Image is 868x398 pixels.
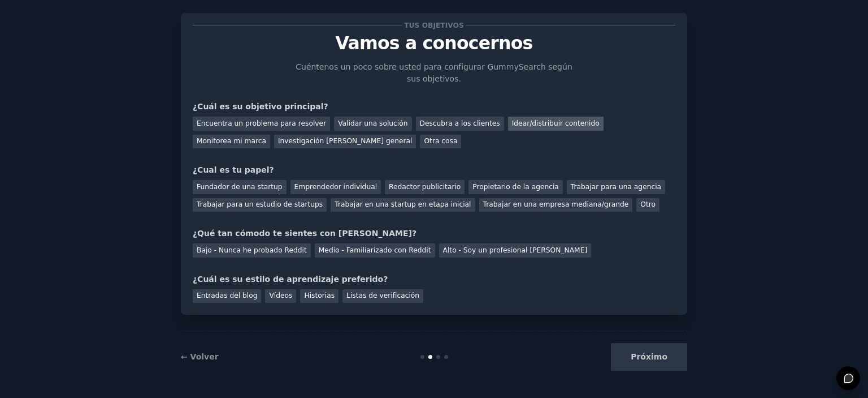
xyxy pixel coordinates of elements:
[483,200,629,208] font: Trabajar en una empresa mediana/grande
[512,119,600,127] font: Idear/distribuir contenido
[346,292,419,299] font: Listas de verificación
[571,183,661,191] font: Trabajar para una agencia
[319,246,431,254] font: Medio - Familiarizado con Reddit
[193,229,416,238] font: ¿Qué tan cómodo te sientes con [PERSON_NAME]?
[304,292,335,299] font: Historias
[404,22,463,29] font: Tus objetivos
[193,165,274,174] font: ¿Cual es tu papel?
[197,137,266,145] font: Monitorea mi marca
[181,352,219,361] a: ← Volver
[197,246,307,254] font: Bajo - Nunca he probado Reddit
[424,137,457,145] font: Otra cosa
[197,292,257,299] font: Entradas del blog
[197,183,283,191] font: Fundador de una startup
[420,119,500,127] font: Descubra a los clientes
[193,102,328,111] font: ¿Cuál es su objetivo principal?
[443,246,588,254] font: Alto - Soy un profesional [PERSON_NAME]
[197,119,326,127] font: Encuentra un problema para resolver
[640,200,656,208] font: Otro
[472,183,559,191] font: Propietario de la agencia
[197,200,323,208] font: Trabajar para un estudio de startups
[338,119,407,127] font: Validar una solución
[269,292,292,299] font: Vídeos
[296,62,572,83] font: Cuéntenos un poco sobre usted para configurar GummySearch según sus objetivos.
[294,183,377,191] font: Emprendedor individual
[335,200,471,208] font: Trabajar en una startup en etapa inicial
[278,137,413,145] font: Investigación [PERSON_NAME] general
[336,33,533,53] font: Vamos a conocernos
[193,275,388,284] font: ¿Cuál es su estilo de aprendizaje preferido?
[389,183,461,191] font: Redactor publicitario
